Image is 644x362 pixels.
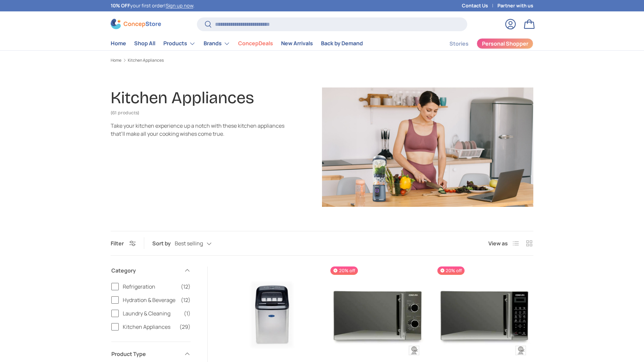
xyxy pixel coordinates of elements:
[111,350,180,358] span: Product Type
[111,19,161,29] img: ConcepStore
[482,41,528,46] span: Personal Shopper
[111,57,533,63] nav: Breadcrumbs
[111,240,136,247] button: Filter
[488,239,508,247] span: View as
[497,2,533,9] a: Partner with us
[128,58,164,62] a: Kitchen Appliances
[123,323,175,331] span: Kitchen Appliances
[123,309,180,317] span: Laundry & Cleaning
[111,88,254,108] h1: Kitchen Appliances
[281,37,313,50] a: New Arrivals
[123,283,177,291] span: Refrigeration
[159,37,200,50] summary: Products
[322,87,533,207] img: Kitchen Appliances
[111,266,180,275] span: Category
[152,239,175,247] label: Sort by
[175,240,203,247] span: Best selling
[330,266,358,275] span: 20% off
[134,37,155,50] a: Shop All
[477,38,533,49] a: Personal Shopper
[111,258,191,283] summary: Category
[111,122,284,138] div: Take your kitchen experience up a notch with these kitchen appliances that’ll make all your cooki...
[433,37,533,50] nav: Secondary
[462,2,497,9] a: Contact Us
[184,309,191,317] span: (1)
[111,58,121,62] a: Home
[181,283,191,291] span: (12)
[111,2,195,9] p: your first order! .
[111,37,126,50] a: Home
[204,37,230,50] a: Brands
[111,2,130,9] strong: 10% OFF
[181,296,191,304] span: (12)
[175,238,225,249] button: Best selling
[449,37,469,50] a: Stories
[111,37,363,50] nav: Primary
[179,323,191,331] span: (29)
[123,296,177,304] span: Hydration & Beverage
[111,110,139,116] span: (61 products)
[163,37,196,50] a: Products
[166,2,193,9] a: Sign up now
[321,37,363,50] a: Back by Demand
[200,37,234,50] summary: Brands
[437,266,465,275] span: 20% off
[111,240,124,247] span: Filter
[238,37,273,50] a: ConcepDeals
